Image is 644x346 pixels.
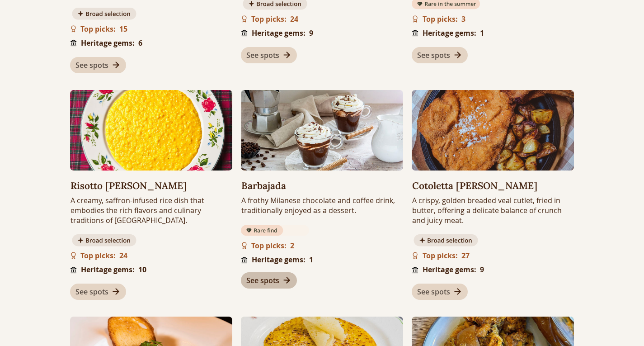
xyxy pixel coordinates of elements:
h2: Risotto [PERSON_NAME] [71,180,232,192]
h4: 3 [461,14,465,24]
h4: A creamy, saffron-infused rice dish that embodies the rich flavors and culinary traditions of [GE... [71,195,232,225]
h4: Heritage gems: [423,265,476,275]
h2: Barbajada [241,180,403,192]
span: See spots [75,287,108,297]
h4: 1 [309,255,313,265]
span: See spots [75,60,108,70]
h4: Heritage gems: [423,28,476,38]
span: See spots [246,275,279,285]
h4: Heritage gems: [252,28,306,38]
span: See spots [417,50,450,60]
h4: 6 [138,38,142,48]
h4: 15 [119,24,127,34]
h4: Heritage gems: [81,265,135,275]
h4: A frothy Milanese chocolate and coffee drink, traditionally enjoyed as a dessert. [241,195,403,215]
h4: Top picks: [80,24,116,34]
a: See spots [241,47,297,63]
a: See spots [412,284,468,300]
h4: Heritage gems: [81,38,135,48]
span: See spots [417,287,450,297]
a: See spots [70,284,126,300]
h4: 24 [119,251,127,261]
a: See spots [241,272,297,289]
h4: 27 [461,251,470,261]
h4: 2 [290,241,294,251]
span: See spots [246,50,279,60]
a: See spots [412,47,468,63]
h4: A crispy, golden breaded veal cutlet, fried in butter, offering a delicate balance of crunch and ... [412,195,573,225]
h4: Top picks: [423,251,458,261]
h4: Heritage gems: [252,255,306,265]
a: See spots [70,57,126,73]
h4: 9 [309,28,313,38]
h4: 24 [290,14,298,24]
h4: Top picks: [80,251,116,261]
h2: Cotoletta [PERSON_NAME] [412,180,573,192]
h4: 10 [138,265,146,275]
h4: Top picks: [423,14,458,24]
h4: 1 [480,28,484,38]
h4: 9 [480,265,484,275]
h4: Top picks: [251,241,287,251]
h4: Top picks: [251,14,287,24]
